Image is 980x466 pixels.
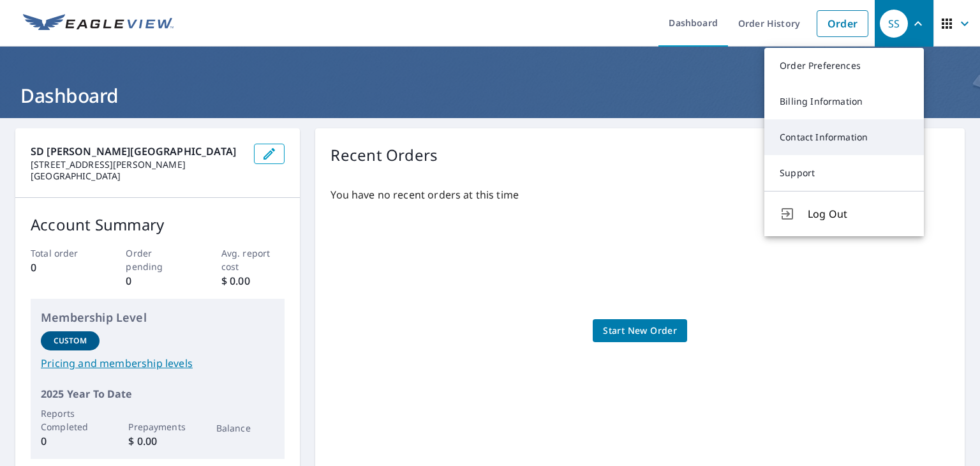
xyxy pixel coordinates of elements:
[330,187,949,202] p: You have no recent orders at this time
[31,213,285,236] p: Account Summary
[126,246,189,273] p: Order pending
[764,191,924,236] button: Log Out
[41,386,274,402] p: 2025 Year To Date
[41,433,100,449] p: 0
[764,155,924,191] a: Support
[31,246,94,260] p: Total order
[764,48,924,84] a: Order Preferences
[593,319,687,343] a: Start New Order
[54,335,87,347] p: Custom
[330,144,438,167] p: Recent Orders
[31,170,244,182] p: [GEOGRAPHIC_DATA]
[41,356,274,371] a: Pricing and membership levels
[31,159,244,170] p: [STREET_ADDRESS][PERSON_NAME]
[31,260,94,275] p: 0
[41,309,274,326] p: Membership Level
[764,119,924,155] a: Contact Information
[23,14,174,33] img: EV Logo
[603,323,677,339] span: Start New Order
[126,273,189,289] p: 0
[31,144,244,159] p: SD [PERSON_NAME][GEOGRAPHIC_DATA]
[216,421,275,435] p: Balance
[221,246,285,273] p: Avg. report cost
[128,433,187,449] p: $ 0.00
[764,84,924,119] a: Billing Information
[128,420,187,433] p: Prepayments
[221,273,285,289] p: $ 0.00
[880,10,908,38] div: SS
[808,206,909,222] span: Log Out
[41,407,100,433] p: Reports Completed
[15,82,965,109] h1: Dashboard
[817,10,868,37] a: Order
